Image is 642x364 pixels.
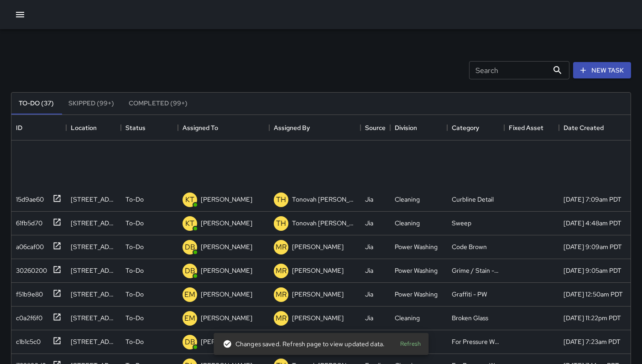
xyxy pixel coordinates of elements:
[11,93,61,114] button: To-Do (37)
[276,242,287,253] p: MR
[201,195,252,204] p: [PERSON_NAME]
[452,290,487,299] div: Graffiti - PW
[201,313,252,322] p: [PERSON_NAME]
[201,242,252,251] p: [PERSON_NAME]
[12,215,42,228] div: 61fb5d70
[66,115,121,140] div: Location
[365,218,373,228] div: Jia
[125,313,144,322] p: To-Do
[395,290,438,299] div: Power Washing
[201,266,252,275] p: [PERSON_NAME]
[292,313,344,322] p: [PERSON_NAME]
[185,265,195,276] p: DB
[185,242,195,253] p: DB
[564,195,621,204] div: 9/18/2025, 7:09am PDT
[395,218,420,228] div: Cleaning
[452,115,479,140] div: Category
[201,290,252,299] p: [PERSON_NAME]
[509,115,543,140] div: Fixed Asset
[61,93,121,114] button: Skipped (99+)
[395,242,438,251] div: Power Washing
[184,289,195,300] p: EM
[390,115,447,140] div: Division
[185,218,194,229] p: KT
[504,115,559,140] div: Fixed Asset
[292,242,344,251] p: [PERSON_NAME]
[71,313,116,322] div: 26 Langton Street
[559,115,639,140] div: Date Created
[292,218,356,228] p: Tonovah [PERSON_NAME]
[16,115,22,140] div: ID
[452,337,500,346] div: For Pressure Washer
[71,337,116,346] div: 45 Juniper Street
[365,266,373,275] div: Jia
[125,242,144,251] p: To-Do
[121,93,195,114] button: Completed (99+)
[71,218,116,228] div: 1122 Harrison Street
[125,195,144,204] p: To-Do
[12,310,42,322] div: c0a2f6f0
[365,242,373,251] div: Jia
[452,242,487,251] div: Code Brown
[292,290,344,299] p: [PERSON_NAME]
[452,218,471,228] div: Sweep
[71,290,116,299] div: 1190 Howard Street
[396,337,425,351] button: Refresh
[452,266,500,275] div: Grime / Stain - Spot Wash
[11,115,66,140] div: ID
[125,337,144,346] p: To-Do
[564,290,623,299] div: 9/17/2025, 12:50am PDT
[395,313,420,322] div: Cleaning
[12,286,43,299] div: f51b9e80
[125,218,144,228] p: To-Do
[395,195,420,204] div: Cleaning
[365,195,373,204] div: Jia
[564,242,622,251] div: 9/17/2025, 9:09am PDT
[71,242,116,251] div: 12 Washburn Street
[573,62,631,79] button: New Task
[564,337,621,346] div: 9/16/2025, 7:23am PDT
[125,266,144,275] p: To-Do
[201,337,252,346] p: [PERSON_NAME]
[184,313,195,324] p: EM
[365,313,373,322] div: Jia
[276,265,287,276] p: MR
[223,336,385,352] div: Changes saved. Refresh page to view updated data.
[365,290,373,299] div: Jia
[365,115,386,140] div: Source
[452,313,488,322] div: Broken Glass
[276,218,286,229] p: TH
[201,218,252,228] p: [PERSON_NAME]
[121,115,178,140] div: Status
[292,266,344,275] p: [PERSON_NAME]
[178,115,269,140] div: Assigned To
[12,262,47,275] div: 30260200
[71,195,116,204] div: 10 Rodgers Street
[185,194,194,205] p: KT
[71,115,97,140] div: Location
[12,333,41,346] div: c1b1c5c0
[395,266,438,275] div: Power Washing
[276,313,287,324] p: MR
[12,191,44,204] div: 15d9ae60
[564,313,621,322] div: 9/16/2025, 11:22pm PDT
[276,194,286,205] p: TH
[183,115,218,140] div: Assigned To
[360,115,390,140] div: Source
[71,266,116,275] div: 104 9th Street
[125,290,144,299] p: To-Do
[269,115,360,140] div: Assigned By
[12,239,44,251] div: a06caf00
[185,337,195,348] p: DB
[564,266,621,275] div: 9/17/2025, 9:05am PDT
[452,195,494,204] div: Curbline Detail
[276,289,287,300] p: MR
[447,115,504,140] div: Category
[564,115,604,140] div: Date Created
[292,195,356,204] p: Tonovah [PERSON_NAME]
[564,218,621,228] div: 9/18/2025, 4:48am PDT
[125,115,146,140] div: Status
[395,115,417,140] div: Division
[274,115,310,140] div: Assigned By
